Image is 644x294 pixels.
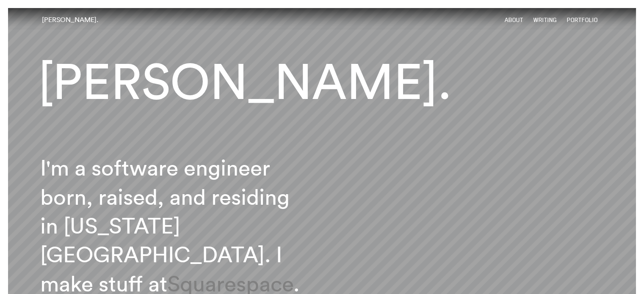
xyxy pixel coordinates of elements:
[42,15,98,24] a: [PERSON_NAME].
[567,16,598,24] a: Portfolio
[38,42,603,106] div: [PERSON_NAME].
[505,16,523,24] a: About
[533,16,557,24] a: Writing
